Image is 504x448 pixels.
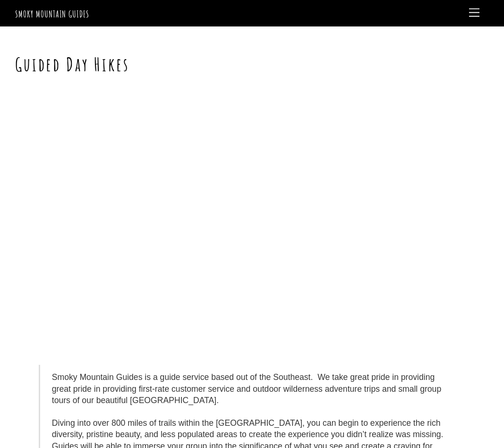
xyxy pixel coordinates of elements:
a: Smoky Mountain Guides [15,8,89,20]
h1: Guided Day Hikes [15,53,489,75]
p: Smoky Mountain Guides is a guide service based out of the Southeast. We take great pride in provi... [52,371,453,406]
a: Menu [465,4,484,22]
